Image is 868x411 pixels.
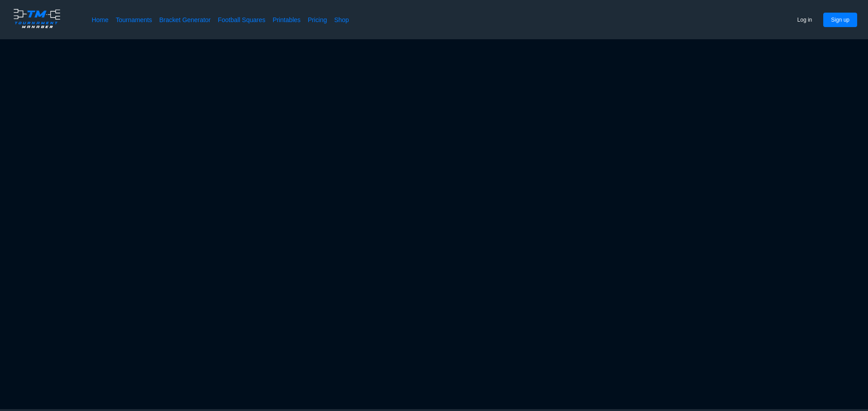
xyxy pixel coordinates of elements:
[159,15,211,24] a: Bracket Generator
[218,15,265,24] a: Football Squares
[334,15,349,24] a: Shop
[116,15,152,24] a: Tournaments
[92,15,108,24] a: Home
[308,15,327,24] a: Pricing
[11,7,63,30] img: logo.ffa97a18e3bf2c7d.png
[790,13,820,27] button: Log in
[823,13,857,27] button: Sign up
[273,15,301,24] a: Printables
